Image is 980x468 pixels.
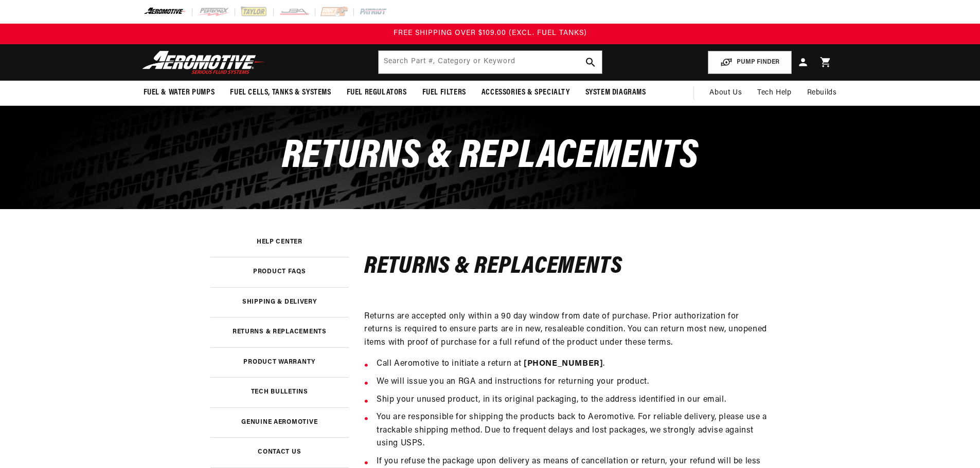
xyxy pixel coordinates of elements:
[339,81,415,105] summary: Fuel Regulators
[230,87,331,98] span: Fuel Cells, Tanks & Systems
[253,269,306,275] h3: Product FAQs
[210,407,349,438] a: Genuine Aeromotive
[394,29,587,37] span: FREE SHIPPING OVER $109.00 (EXCL. FUEL TANKS)
[364,256,770,277] h4: Returns & Replacements
[377,376,770,389] li: We will issue you an RGA and instructions for returning your product.
[210,317,349,347] a: Returns & Replacements
[377,394,770,407] li: Ship your unused product, in its original packaging, to the address identified in our email.
[233,329,327,335] h3: Returns & Replacements
[251,389,308,395] h3: Tech Bulletins
[222,81,338,105] summary: Fuel Cells, Tanks & Systems
[377,411,770,451] li: You are responsible for shipping the products back to Aeromotive. For reliable delivery, please u...
[210,287,349,317] a: Shipping & Delivery
[799,81,845,105] summary: Rebuilds
[422,87,466,98] span: Fuel Filters
[379,51,602,73] input: Search by Part Number, Category or Keyword
[415,81,474,105] summary: Fuel Filters
[139,50,268,74] img: Aeromotive
[242,299,317,305] h3: Shipping & Delivery
[474,81,578,105] summary: Accessories & Specialty
[702,81,750,105] a: About Us
[757,87,791,99] span: Tech Help
[210,437,349,467] a: Contact Us
[585,87,646,98] span: System Diagrams
[579,51,602,73] button: search button
[282,137,699,177] span: Returns & Replacements
[144,87,215,98] span: Fuel & Water Pumps
[708,51,792,74] button: PUMP FINDER
[243,360,315,365] h3: Product Warranty
[482,87,570,98] span: Accessories & Specialty
[136,81,223,105] summary: Fuel & Water Pumps
[210,347,349,378] a: Product Warranty
[578,81,654,105] summary: System Diagrams
[210,377,349,407] a: Tech Bulletins
[709,89,742,97] span: About Us
[364,310,770,350] p: Returns are accepted only within a 90 day window from date of purchase. Prior authorization for r...
[258,450,301,455] h3: Contact Us
[241,420,317,425] h3: Genuine Aeromotive
[377,358,770,371] li: Call Aeromotive to initiate a return at .
[524,360,603,368] a: [PHONE_NUMBER]
[347,87,407,98] span: Fuel Regulators
[210,257,349,287] a: Product FAQs
[807,87,837,99] span: Rebuilds
[750,81,799,105] summary: Tech Help
[257,239,302,245] h3: Help Center
[210,227,349,257] a: Help Center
